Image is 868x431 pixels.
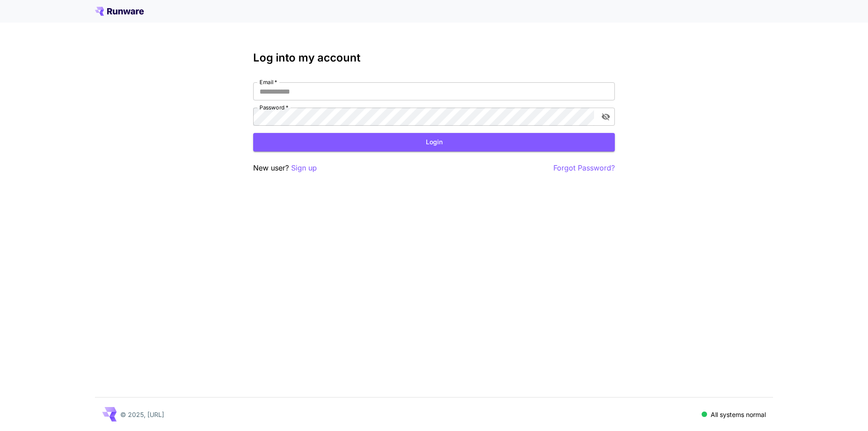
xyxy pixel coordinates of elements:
button: Sign up [291,162,317,174]
h3: Log into my account [253,52,615,64]
label: Email [259,78,277,86]
button: Login [253,133,615,152]
p: New user? [253,162,317,174]
label: Password [259,104,288,111]
button: Forgot Password? [553,162,615,174]
button: toggle password visibility [598,109,614,125]
p: All systems normal [711,410,766,419]
p: © 2025, [URL] [120,410,164,419]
